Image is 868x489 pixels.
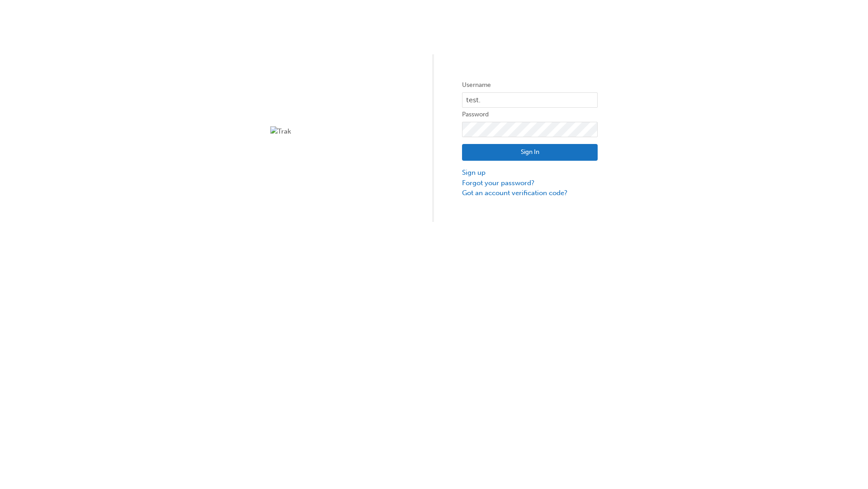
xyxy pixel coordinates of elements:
[462,80,598,91] label: Username
[462,109,598,120] label: Password
[462,168,598,178] a: Sign up
[462,92,598,108] input: Username
[462,144,598,161] button: Sign In
[462,188,598,198] a: Got an account verification code?
[462,178,598,188] a: Forgot your password?
[270,126,406,137] img: Trak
